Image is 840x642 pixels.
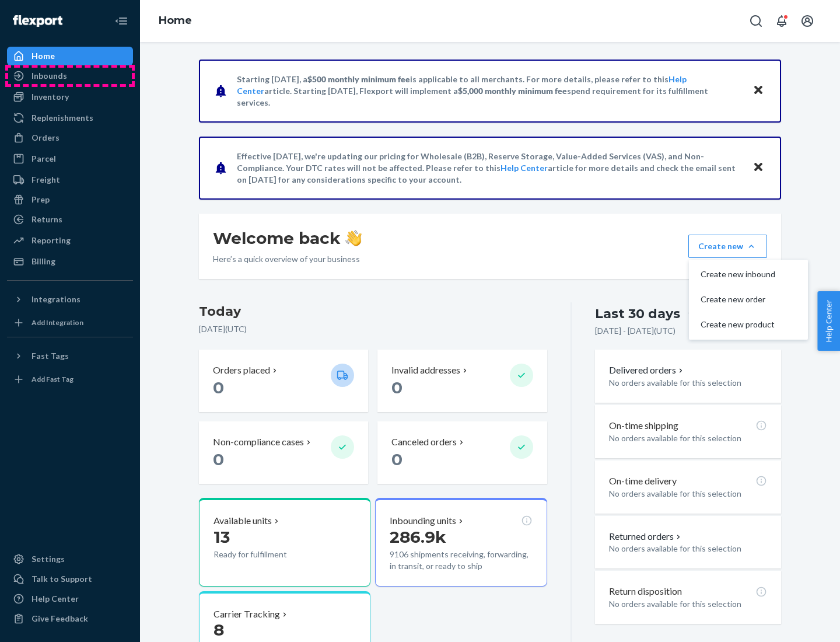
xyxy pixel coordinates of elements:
[32,214,62,225] div: Returns
[32,350,69,362] div: Fast Tags
[199,498,370,587] button: Available units13Ready for fulfillment
[345,230,362,246] img: hand-wave emoji
[7,67,133,85] a: Inbounds
[751,159,766,176] button: Close
[213,228,362,249] h1: Welcome back
[32,317,83,327] div: Add Integration
[770,9,793,33] button: Open notifications
[377,421,547,484] button: Canceled orders 0
[213,435,304,449] p: Non-compliance cases
[199,350,368,412] button: Orders placed 0
[213,549,321,560] p: Ready for fulfillment
[390,549,532,572] p: 9106 shipments receiving, forwarding, in transit, or ready to ship
[609,377,767,389] p: No orders available for this selection
[13,15,62,27] img: Flexport logo
[213,620,224,640] span: 8
[595,305,680,323] div: Last 30 days
[744,9,768,33] button: Open Search Box
[391,449,402,469] span: 0
[595,325,675,337] p: [DATE] - [DATE] ( UTC )
[458,86,567,96] span: $5,000 monthly minimum fee
[609,543,767,554] p: No orders available for this selection
[213,364,270,377] p: Orders placed
[701,295,775,303] span: Create new order
[32,70,67,82] div: Inbounds
[609,488,767,500] p: No orders available for this selection
[609,530,683,543] button: Returned orders
[32,593,79,605] div: Help Center
[32,112,93,124] div: Replenishments
[609,432,767,444] p: No orders available for this selection
[110,9,133,33] button: Close Navigation
[7,313,133,332] a: Add Integration
[817,291,840,351] button: Help Center
[7,210,133,229] a: Returns
[701,270,775,278] span: Create new inbound
[32,294,80,305] div: Integrations
[7,128,133,147] a: Orders
[390,514,456,528] p: Inbounding units
[701,320,775,329] span: Create new product
[7,290,133,309] button: Integrations
[237,151,741,186] p: Effective [DATE], we're updating our pricing for Wholesale (B2B), Reserve Storage, Value-Added Se...
[32,50,55,62] div: Home
[32,153,56,165] div: Parcel
[213,527,230,547] span: 13
[149,4,201,38] ol: breadcrumbs
[609,474,677,488] p: On-time delivery
[609,364,685,377] button: Delivered orders
[7,589,133,608] a: Help Center
[7,570,133,588] a: Talk to Support
[7,347,133,365] button: Fast Tags
[391,435,457,449] p: Canceled orders
[691,312,806,337] button: Create new product
[307,74,410,84] span: $500 monthly minimum fee
[7,47,133,65] a: Home
[377,350,547,412] button: Invalid addresses 0
[199,302,547,321] h3: Today
[199,323,547,335] p: [DATE] ( UTC )
[32,91,69,103] div: Inventory
[609,419,678,432] p: On-time shipping
[7,231,133,250] a: Reporting
[501,163,548,173] a: Help Center
[609,585,682,598] p: Return disposition
[213,253,362,265] p: Here’s a quick overview of your business
[691,287,806,312] button: Create new order
[7,609,133,628] button: Give Feedback
[32,573,92,585] div: Talk to Support
[159,14,192,27] a: Home
[688,235,767,258] button: Create newCreate new inboundCreate new orderCreate new product
[7,170,133,189] a: Freight
[237,74,741,109] p: Starting [DATE], a is applicable to all merchants. For more details, please refer to this article...
[7,370,133,389] a: Add Fast Tag
[32,132,60,144] div: Orders
[32,256,55,267] div: Billing
[7,149,133,168] a: Parcel
[32,235,71,246] div: Reporting
[7,252,133,271] a: Billing
[751,82,766,99] button: Close
[391,364,460,377] p: Invalid addresses
[32,194,50,205] div: Prep
[32,613,88,624] div: Give Feedback
[796,9,819,33] button: Open account menu
[32,174,60,186] div: Freight
[691,262,806,287] button: Create new inbound
[7,190,133,209] a: Prep
[7,88,133,106] a: Inventory
[199,421,368,484] button: Non-compliance cases 0
[609,598,767,610] p: No orders available for this selection
[32,553,65,565] div: Settings
[375,498,547,587] button: Inbounding units286.9k9106 shipments receiving, forwarding, in transit, or ready to ship
[32,374,73,384] div: Add Fast Tag
[213,378,224,397] span: 0
[213,449,224,469] span: 0
[213,514,272,528] p: Available units
[390,527,446,547] span: 286.9k
[7,109,133,127] a: Replenishments
[391,378,402,397] span: 0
